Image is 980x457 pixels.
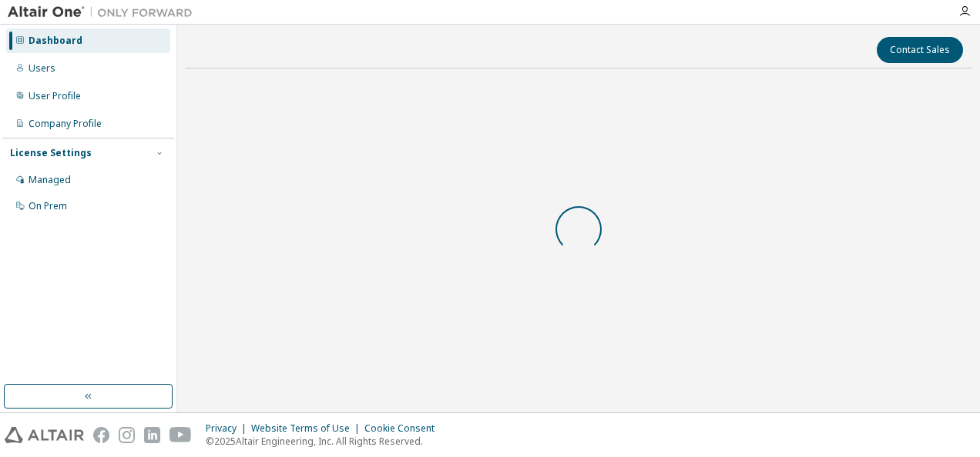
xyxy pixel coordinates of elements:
[144,427,160,443] img: linkedin.svg
[364,422,444,435] div: Cookie Consent
[29,118,102,130] div: Company Profile
[5,427,84,443] img: altair_logo.svg
[877,37,963,63] button: Contact Sales
[10,147,92,159] div: License Settings
[29,35,82,47] div: Dashboard
[29,90,81,102] div: User Profile
[29,174,71,186] div: Managed
[206,435,444,448] p: © 2025 Altair Engineering, Inc. All Rights Reserved.
[251,422,364,435] div: Website Terms of Use
[29,200,67,212] div: On Prem
[119,427,135,443] img: instagram.svg
[206,422,251,435] div: Privacy
[169,427,192,443] img: youtube.svg
[93,427,109,443] img: facebook.svg
[8,5,200,20] img: Altair One
[29,62,55,75] div: Users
